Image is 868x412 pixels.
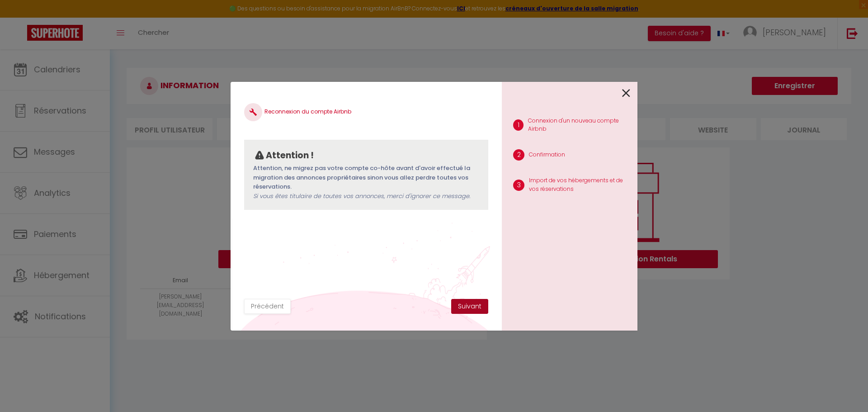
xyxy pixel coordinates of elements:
button: Ouvrir le widget de chat LiveChat [7,4,34,31]
p: Attention ! [266,149,314,162]
p: Confirmation [529,151,565,159]
span: Si vous êtes titulaire de toutes vos annonces, merci d'ignorer ce message. [253,192,470,200]
p: Connexion d'un nouveau compte Airbnb [528,117,630,134]
button: Suivant [451,299,488,314]
p: Attention, ne migrez pas votre compte co-hôte avant d'avoir effectué la migration des annonces pr... [253,164,479,201]
span: 2 [513,149,524,161]
p: Import de vos hébergements et de vos réservations [529,176,630,194]
button: Précédent [244,299,291,314]
span: 1 [513,119,524,131]
h4: Reconnexion du compte Airbnb [244,103,488,121]
span: 3 [513,180,524,191]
